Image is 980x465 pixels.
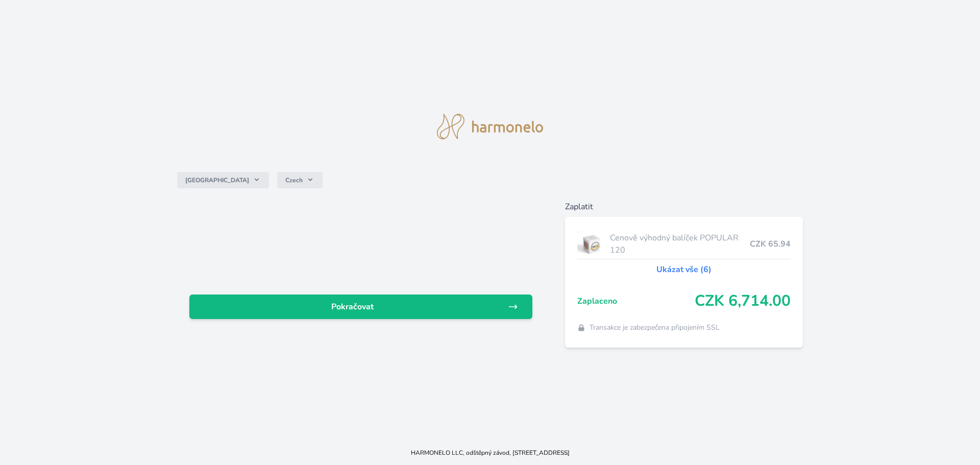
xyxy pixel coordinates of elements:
[750,238,791,250] span: CZK 65.94
[185,176,249,184] span: [GEOGRAPHIC_DATA]
[695,292,791,310] span: CZK 6,714.00
[437,114,543,139] img: logo.svg
[590,323,720,333] span: Transakce je zabezpečena připojením SSL
[565,201,803,213] h6: Zaplatit
[277,172,323,188] button: Czech
[656,263,712,276] a: Ukázat vše (6)
[577,231,606,257] img: popular.jpg
[610,232,750,256] span: Cenově výhodný balíček POPULAR 120
[189,295,532,319] a: Pokračovat
[198,301,508,313] span: Pokračovat
[577,295,695,307] span: Zaplaceno
[285,176,303,184] span: Czech
[177,172,269,188] button: [GEOGRAPHIC_DATA]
